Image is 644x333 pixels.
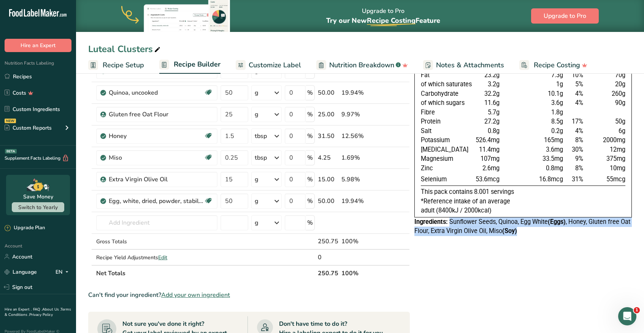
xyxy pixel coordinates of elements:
span: 10.1g [548,90,563,97]
input: Add Ingredient [96,215,217,230]
td: of which saturates [421,80,474,89]
div: Gross Totals [96,238,217,246]
div: 100% [341,237,374,246]
span: 30% [572,146,583,153]
td: Magnesium [421,154,474,164]
a: Nutrition Breakdown [316,57,408,74]
b: (Soy) [502,227,517,235]
span: 8.5g [551,118,563,125]
span: Recipe Builder [174,59,220,70]
td: 10mg [585,164,625,173]
th: 250.75 [316,265,340,281]
div: NEW [5,119,16,123]
span: *Reference intake of an average adult (8400kJ / 2000kcal) [421,198,510,214]
span: 0.8g [488,127,500,135]
div: 5.98% [341,175,374,184]
td: Protein [421,117,474,127]
a: Hire an Expert . [5,307,32,312]
td: Carbohydrate [421,89,474,99]
span: 16.8mcg [539,176,563,183]
td: 55mcg [585,173,625,186]
div: Can't find your ingredient? [88,290,410,300]
td: 90g [585,98,625,108]
div: g [255,88,259,97]
a: Notes & Attachments [423,57,504,74]
div: tbsp [255,132,267,141]
div: Upgrade Plan [5,224,45,232]
p: This pack contains 8.001 servings [421,187,625,197]
button: Hire an Expert [5,39,71,52]
span: 0.2g [551,127,563,135]
span: 8% [575,165,583,172]
span: 1.8g [551,109,563,116]
a: Terms & Conditions . [5,307,71,317]
a: Privacy Policy [29,312,53,317]
div: Honey [109,132,204,141]
span: 0.8mg [546,165,563,172]
span: 526.4mg [476,136,500,144]
div: g [255,218,259,227]
span: Recipe Setup [103,60,144,70]
a: About Us . [42,307,60,312]
span: 2.6mg [482,165,500,172]
span: 53.6mcg [476,176,500,183]
span: 1 [634,307,640,313]
span: 3.6g [551,99,563,106]
div: 19.94% [341,88,374,97]
div: Egg, white, dried, powder, stabilized, glucose reduced [109,197,204,206]
td: 50g [585,117,625,127]
span: 27.2g [484,118,500,125]
span: 4% [575,127,583,135]
td: 6g [585,127,625,136]
div: 1.69% [341,153,374,162]
span: 1g [556,81,563,88]
div: g [255,110,259,119]
button: Switch to Yearly [12,202,64,212]
td: 2000mg [585,136,625,145]
td: 12mg [585,145,625,155]
span: 3.6mg [546,146,563,153]
span: 5.7g [488,109,500,116]
span: 31% [572,176,583,183]
span: Notes & Attachments [436,60,504,70]
span: 165mg [544,136,563,144]
span: 4% [575,90,583,97]
div: Extra Virgin Olive Oil [109,175,204,184]
div: 31.50 [318,132,338,141]
span: Upgrade to Pro [544,11,586,21]
div: tbsp [255,153,267,162]
a: Recipe Builder [159,56,220,74]
span: 107mg [481,155,500,162]
a: Recipe Setup [88,57,144,74]
td: 70g [585,71,625,80]
span: Edit [158,254,167,261]
span: 11.6g [484,99,500,106]
td: of which sugars [421,98,474,108]
a: Language [5,265,37,279]
div: 15.00 [318,175,338,184]
td: Salt [421,127,474,136]
span: 7.3g [551,71,563,79]
span: 4% [575,99,583,106]
div: 50.00 [318,88,338,97]
div: Quinoa, uncooked [109,88,204,97]
td: Potassium [421,136,474,145]
div: Gluten free Oat Flour [109,110,204,119]
span: 8% [575,136,583,144]
span: Sunflower Seeds, Quinoa, Egg White , Honey, Gluten free Oat Flour, Extra Virgin Olive Oil, Miso [414,218,630,235]
div: Save Money [23,193,53,201]
a: Recipe Costing [519,57,587,74]
div: Miso [109,153,204,162]
b: (Eggs) [548,218,566,225]
iframe: Intercom live chat [618,307,636,325]
div: Custom Reports [5,124,52,132]
div: BETA [5,149,17,154]
span: Customize Label [249,60,301,70]
button: Upgrade to Pro [531,8,599,24]
span: Recipe Costing [534,60,580,70]
div: Recipe Yield Adjustments [96,254,217,262]
th: 100% [340,265,375,281]
div: 50.00 [318,197,338,206]
div: 12.56% [341,132,374,141]
div: g [255,175,259,184]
